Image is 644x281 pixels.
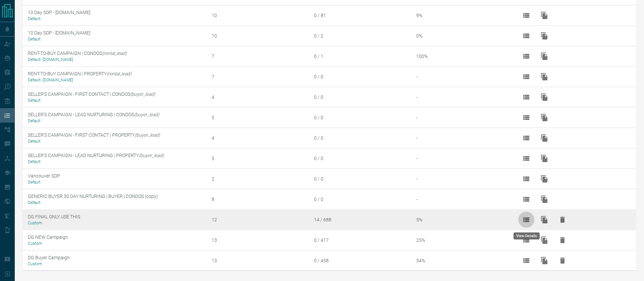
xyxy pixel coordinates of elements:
div: Custom [28,262,207,266]
td: 10 Day SOP - [DOMAIN_NAME] [23,25,207,46]
button: View Details [518,150,534,166]
td: - [411,128,514,148]
button: View Details [518,28,534,44]
div: Default - [DOMAIN_NAME] [28,57,207,62]
em: (rental_lead) [102,51,127,56]
div: 4 [212,94,309,100]
button: View Details [518,171,534,187]
button: Duplicate [536,212,552,228]
div: 7 [212,74,309,79]
div: Default - [DOMAIN_NAME] [28,78,207,82]
div: Custom [28,241,207,246]
button: Delete [554,212,571,228]
td: 0 / 0 [309,189,411,209]
button: Duplicate [536,253,552,269]
td: - [411,168,514,189]
td: 0 / 0 [309,168,411,189]
button: Duplicate [536,89,552,105]
td: Vancouver SOP [23,168,207,189]
button: View Details [518,7,534,23]
td: 34% [411,250,514,270]
div: Default [28,16,207,21]
td: 0 / 81 [309,5,411,25]
td: 9% [411,5,514,25]
div: Default [28,200,207,205]
div: 10 [212,33,309,39]
td: 0 / 0 [309,128,411,148]
em: (buyer_lead) [139,153,164,158]
div: 5 [212,115,309,120]
td: 0 / 458 [309,250,411,270]
div: 4 [212,135,309,141]
button: View Details [518,69,534,85]
div: 13 [212,237,309,243]
td: 0 / 0 [309,87,411,107]
div: Default [28,98,207,103]
td: DG FINAL ONLY USE THIS [23,209,207,230]
td: - [411,148,514,168]
td: RENT-TO-BUY CAMPAIGN | CONDOS [23,46,207,66]
button: Duplicate [536,130,552,146]
td: SELLER'S CAMPAIGN - FIRST CONTACT | PROPERTY [23,128,207,148]
div: Custom [28,221,207,225]
button: View Details [518,212,534,228]
div: Default [28,139,207,144]
td: 0 / 417 [309,230,411,250]
div: 2 [212,176,309,182]
button: Duplicate [536,48,552,64]
div: Default [28,180,207,185]
button: Delete [554,232,571,248]
em: (buyer_lead) [135,132,160,138]
td: - [411,107,514,128]
em: (buyer_lead) [134,112,159,117]
em: (buyer_lead) [130,91,155,97]
td: RENT-TO-BUY CAMPAIGN | PROPERTY [23,66,207,87]
td: 0 / 0 [309,66,411,87]
div: 5 [212,156,309,161]
div: 10 [212,13,309,18]
button: View Details [518,253,534,269]
div: Default [28,119,207,123]
button: Delete [554,253,571,269]
td: GENERIC BUYER 30 DAY NURTURING | BUYER | CONDOS (copy) [23,189,207,209]
td: - [411,66,514,87]
button: Duplicate [536,171,552,187]
div: 7 [212,54,309,59]
div: Default [28,159,207,164]
button: View Details [518,130,534,146]
td: 5% [411,209,514,230]
div: Default [28,37,207,42]
button: View Details [518,191,534,207]
button: Duplicate [536,69,552,85]
button: View Details [518,89,534,105]
button: View Details [518,110,534,126]
td: 100% [411,46,514,66]
div: 8 [212,197,309,202]
td: 0 / 1 [309,46,411,66]
td: SELLER'S CAMPAIGN - LEAD NURTURING | PROPERTY [23,148,207,168]
button: Duplicate [536,7,552,23]
button: Duplicate [536,232,552,248]
td: - [411,189,514,209]
td: SELLER'S CAMPAIGN - LEAD NURTURING | CONDOS [23,107,207,128]
button: Duplicate [536,191,552,207]
td: DG NEW Campaign [23,230,207,250]
td: 25% [411,230,514,250]
button: Duplicate [536,150,552,166]
button: View Details [518,48,534,64]
div: 12 [212,217,309,222]
td: 0 / 0 [309,148,411,168]
div: 13 [212,258,309,263]
td: 0% [411,25,514,46]
td: - [411,87,514,107]
td: DG Buyer Campaign [23,250,207,270]
em: (rental_lead) [107,71,131,76]
button: Duplicate [536,28,552,44]
button: Duplicate [536,110,552,126]
td: 14 / 688 [309,209,411,230]
td: 0 / 2 [309,25,411,46]
div: View Details [514,232,540,239]
td: SELLER'S CAMPAIGN - FIRST CONTACT | CONDOS [23,87,207,107]
td: 10 Day SOP - [DOMAIN_NAME] [23,5,207,25]
td: 0 / 0 [309,107,411,128]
